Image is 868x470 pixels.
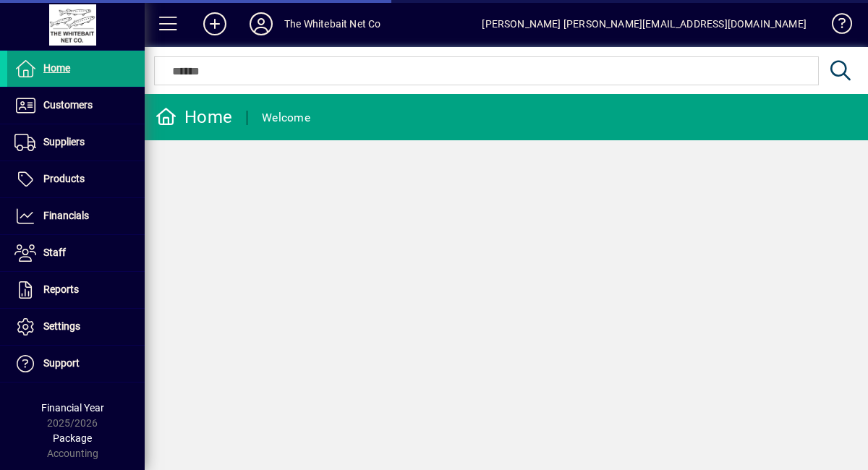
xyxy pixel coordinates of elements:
span: Suppliers [43,136,85,148]
div: [PERSON_NAME] [PERSON_NAME][EMAIL_ADDRESS][DOMAIN_NAME] [482,12,807,35]
div: Welcome [262,106,310,129]
div: Home [156,106,232,129]
a: Financials [7,198,145,234]
span: Financials [43,210,89,221]
a: Knowledge Base [821,3,850,50]
span: Products [43,173,85,184]
span: Package [53,432,92,444]
a: Suppliers [7,124,145,161]
a: Support [7,346,145,382]
span: Settings [43,320,80,332]
div: The Whitebait Net Co [284,12,381,35]
span: Reports [43,283,79,295]
span: Support [43,357,80,369]
a: Customers [7,87,145,124]
span: Home [43,62,70,74]
a: Reports [7,272,145,308]
span: Customers [43,99,93,111]
a: Settings [7,309,145,345]
a: Products [7,161,145,197]
a: Staff [7,235,145,271]
button: Add [192,11,238,37]
span: Staff [43,247,66,258]
span: Financial Year [41,402,104,414]
button: Profile [238,11,284,37]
